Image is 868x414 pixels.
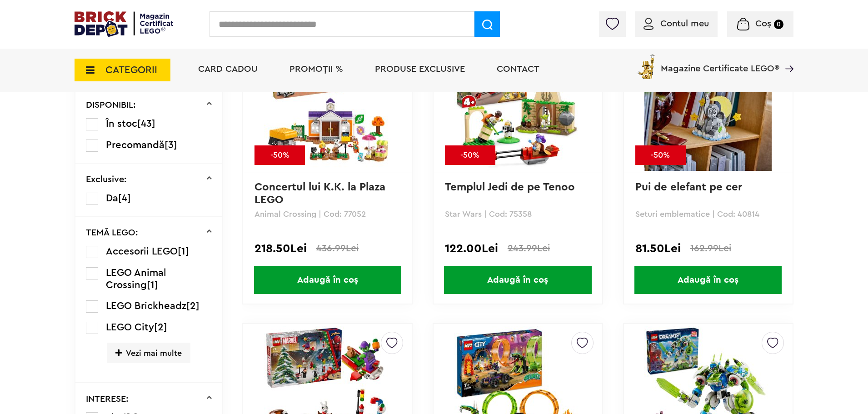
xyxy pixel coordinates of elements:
[106,301,186,311] span: LEGO Brickheadz
[86,100,136,110] p: DISPONIBIL:
[118,193,131,203] span: [4]
[661,52,779,73] span: Magazine Certificate LEGO®
[106,322,154,332] span: LEGO City
[508,244,550,253] span: 243.99Lei
[774,20,783,29] small: 0
[644,19,709,28] a: Contul meu
[86,228,138,237] p: TEMĂ LEGO:
[106,246,178,256] span: Accesorii LEGO
[198,65,258,74] a: Card Cadou
[444,266,591,294] span: Adaugă în coș
[316,244,359,253] span: 436.99Lei
[106,140,165,150] span: Precomandă
[445,145,495,165] div: -50%
[635,243,681,254] span: 81.50Lei
[106,193,118,203] span: Da
[434,266,602,294] a: Adaugă în coș
[634,266,782,294] span: Adaugă în coș
[254,182,389,205] a: Concertul lui K.K. la Plaza LEGO
[178,246,189,256] span: [1]
[137,119,155,129] span: [43]
[635,210,781,218] p: Seturi emblematice | Cod: 40814
[660,19,709,28] span: Contul meu
[86,175,127,184] p: Exclusive:
[635,182,742,193] a: Pui de elefant pe cer
[690,244,731,253] span: 162.99Lei
[755,19,771,28] span: Coș
[186,301,200,311] span: [2]
[107,343,190,363] span: Vezi mai multe
[254,145,305,165] div: -50%
[779,52,793,61] a: Magazine Certificate LEGO®
[454,44,581,171] img: Templul Jedi de pe Tenoo
[106,268,166,290] span: LEGO Animal Crossing
[106,119,137,129] span: În stoc
[147,280,158,290] span: [1]
[445,243,498,254] span: 122.00Lei
[264,44,391,171] img: Concertul lui K.K. la Plaza LEGO
[624,266,793,294] a: Adaugă în coș
[445,210,591,218] p: Star Wars | Cod: 75358
[497,65,539,74] a: Contact
[289,65,343,74] a: PROMOȚII %
[254,243,307,254] span: 218.50Lei
[154,322,167,332] span: [2]
[243,266,412,294] a: Adaugă în coș
[86,394,129,404] p: INTERESE:
[445,182,575,193] a: Templul Jedi de pe Tenoo
[254,210,400,218] p: Animal Crossing | Cod: 77052
[254,266,401,294] span: Adaugă în coș
[105,65,157,75] span: CATEGORII
[165,140,177,150] span: [3]
[375,65,465,74] a: Produse exclusive
[644,44,772,171] img: Pui de elefant pe cer
[635,145,686,165] div: -50%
